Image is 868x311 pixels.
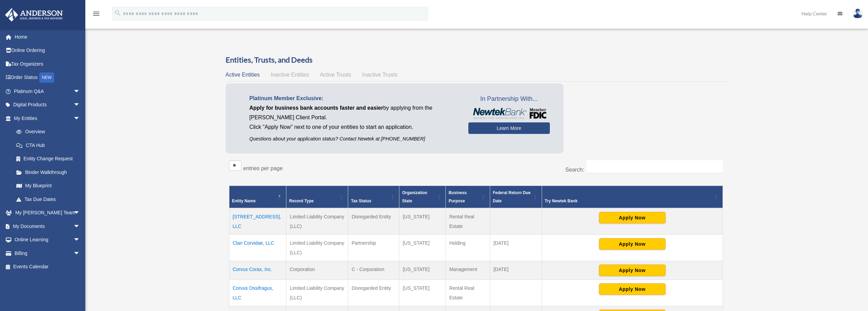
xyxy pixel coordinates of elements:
[10,125,84,139] a: Overview
[599,265,666,276] button: Apply Now
[5,84,90,98] a: Platinum Q&Aarrow_drop_down
[5,44,90,57] a: Online Ordering
[545,197,712,205] div: Try Newtek Bank
[446,261,490,280] td: Management
[5,111,87,125] a: My Entitiesarrow_drop_down
[399,186,446,208] th: Organization State: Activate to sort
[226,72,260,78] span: Active Entities
[446,234,490,261] td: Holding
[250,94,458,103] p: Platinum Member Exclusive:
[5,71,90,85] a: Order StatusNEW
[73,111,87,125] span: arrow_drop_down
[250,103,458,122] p: by applying from the [PERSON_NAME] Client Portal.
[362,72,397,78] span: Inactive Trusts
[229,261,286,280] td: Corvus Corax, Inc.
[229,234,286,261] td: Clan Corvidae, LLC
[5,98,90,112] a: Digital Productsarrow_drop_down
[490,234,542,261] td: [DATE]
[399,261,446,280] td: [US_STATE]
[73,84,87,98] span: arrow_drop_down
[92,12,100,18] a: menu
[250,105,383,111] span: Apply for business bank accounts faster and easier
[286,208,348,235] td: Limited Liability Company (LLC)
[10,138,87,152] a: CTA Hub
[493,190,531,203] span: Federal Return Due Date
[39,72,54,83] div: NEW
[92,10,100,18] i: menu
[348,208,399,235] td: Disregarded Entity
[232,199,256,203] span: Entity Name
[5,30,90,44] a: Home
[5,260,90,274] a: Events Calendar
[229,186,286,208] th: Entity Name: Activate to invert sorting
[114,9,122,17] i: search
[599,212,666,224] button: Apply Now
[286,261,348,280] td: Corporation
[853,9,863,18] img: User Pic
[73,219,87,233] span: arrow_drop_down
[3,8,65,22] img: Anderson Advisors Platinum Portal
[250,122,458,132] p: Click "Apply Now" next to one of your entities to start an application.
[5,246,90,260] a: Billingarrow_drop_down
[348,234,399,261] td: Partnership
[5,219,90,233] a: My Documentsarrow_drop_down
[565,167,584,173] label: Search:
[5,233,90,247] a: Online Learningarrow_drop_down
[226,55,726,65] h3: Entities, Trusts, and Deeds
[599,283,666,295] button: Apply Now
[446,208,490,235] td: Rental Real Estate
[348,186,399,208] th: Tax Status: Activate to sort
[73,246,87,260] span: arrow_drop_down
[468,122,550,134] a: Learn More
[320,72,351,78] span: Active Trusts
[348,280,399,306] td: Disregarded Entity
[10,165,87,179] a: Binder Walkthrough
[289,199,314,203] span: Record Type
[73,233,87,247] span: arrow_drop_down
[286,234,348,261] td: Limited Liability Company (LLC)
[243,165,283,171] label: entries per page
[399,280,446,306] td: [US_STATE]
[348,261,399,280] td: C - Corporation
[271,72,309,78] span: Inactive Entities
[10,179,87,193] a: My Blueprint
[250,135,458,143] p: Questions about your application status? Contact Newtek at [PHONE_NUMBER]
[402,190,427,203] span: Organization State
[73,98,87,112] span: arrow_drop_down
[229,208,286,235] td: [STREET_ADDRESS], LLC
[446,280,490,306] td: Rental Real Estate
[599,238,666,250] button: Apply Now
[449,190,467,203] span: Business Purpose
[5,206,90,220] a: My [PERSON_NAME] Teamarrow_drop_down
[399,234,446,261] td: [US_STATE]
[5,57,90,71] a: Tax Organizers
[490,186,542,208] th: Federal Return Due Date: Activate to sort
[286,186,348,208] th: Record Type: Activate to sort
[542,186,723,208] th: Try Newtek Bank : Activate to sort
[468,94,550,105] span: In Partnership With...
[286,280,348,306] td: Limited Liability Company (LLC)
[446,186,490,208] th: Business Purpose: Activate to sort
[351,199,371,203] span: Tax Status
[490,261,542,280] td: [DATE]
[10,192,87,206] a: Tax Due Dates
[472,108,546,119] img: NewtekBankLogoSM.png
[399,208,446,235] td: [US_STATE]
[10,152,87,166] a: Entity Change Request
[229,280,286,306] td: Corvus Ossifragus, LLC
[73,206,87,220] span: arrow_drop_down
